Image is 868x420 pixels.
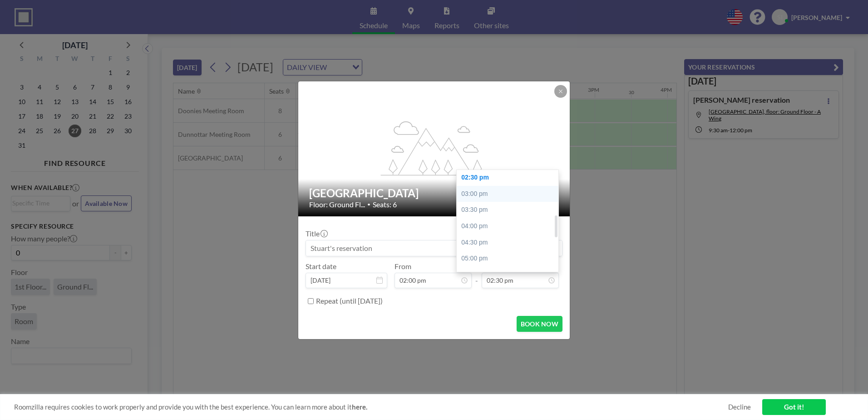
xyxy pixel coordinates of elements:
[316,296,383,305] label: Repeat (until [DATE])
[381,120,488,175] g: flex-grow: 1.2;
[457,170,563,186] div: 02:30 pm
[367,201,370,208] span: •
[517,316,562,332] button: BOOK NOW
[457,202,563,218] div: 03:30 pm
[309,200,365,209] span: Floor: Ground Fl...
[306,240,562,256] input: Stuart's reservation
[457,186,563,202] div: 03:00 pm
[457,267,563,283] div: 05:30 pm
[352,403,367,411] a: here.
[306,262,336,271] label: Start date
[457,235,563,251] div: 04:30 pm
[14,403,728,411] span: Roomzilla requires cookies to work properly and provide you with the best experience. You can lea...
[728,403,751,411] a: Decline
[306,229,327,238] label: Title
[457,218,563,235] div: 04:00 pm
[475,265,478,285] span: -
[309,186,560,200] h2: [GEOGRAPHIC_DATA]
[457,250,563,267] div: 05:00 pm
[395,262,411,271] label: From
[762,399,826,415] a: Got it!
[373,200,397,209] span: Seats: 6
